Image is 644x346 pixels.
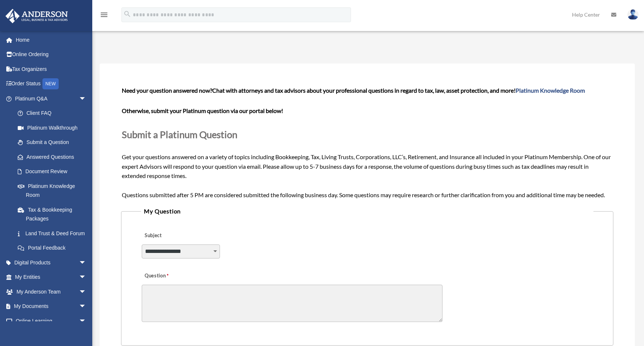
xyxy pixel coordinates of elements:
[5,32,97,47] a: Home
[10,202,97,226] a: Tax & Bookkeeping Packages
[10,135,94,150] a: Submit a Question
[122,107,283,114] b: Otherwise, submit your Platinum question via our portal below!
[122,87,212,94] span: Need your question answered now?
[627,9,638,20] img: User Pic
[79,270,94,285] span: arrow_drop_down
[100,13,109,19] a: menu
[141,206,593,216] legend: My Question
[10,106,97,121] a: Client FAQ
[5,62,97,76] a: Tax Organizers
[10,226,97,241] a: Land Trust & Deed Forum
[5,299,97,314] a: My Documentsarrow_drop_down
[5,314,97,328] a: Online Learningarrow_drop_down
[5,270,97,285] a: My Entitiesarrow_drop_down
[123,10,131,18] i: search
[79,91,94,106] span: arrow_drop_down
[142,271,199,281] label: Question
[212,87,585,94] span: Chat with attorneys and tax advisors about your professional questions in regard to tax, law, ass...
[10,179,97,202] a: Platinum Knowledge Room
[5,284,97,299] a: My Anderson Teamarrow_drop_down
[79,284,94,299] span: arrow_drop_down
[79,299,94,314] span: arrow_drop_down
[142,231,212,241] label: Subject
[5,47,97,62] a: Online Ordering
[3,9,70,23] img: Anderson Advisors Platinum Portal
[79,314,94,329] span: arrow_drop_down
[122,129,237,140] span: Submit a Platinum Question
[79,255,94,270] span: arrow_drop_down
[516,87,585,94] a: Platinum Knowledge Room
[5,76,97,92] a: Order StatusNEW
[10,120,97,135] a: Platinum Walkthrough
[10,164,97,179] a: Document Review
[5,91,97,106] a: Platinum Q&Aarrow_drop_down
[122,87,613,198] span: Get your questions answered on a variety of topics including Bookkeeping, Tax, Living Trusts, Cor...
[100,10,109,19] i: menu
[42,78,59,89] div: NEW
[5,255,97,270] a: Digital Productsarrow_drop_down
[10,241,97,256] a: Portal Feedback
[10,150,97,164] a: Answered Questions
